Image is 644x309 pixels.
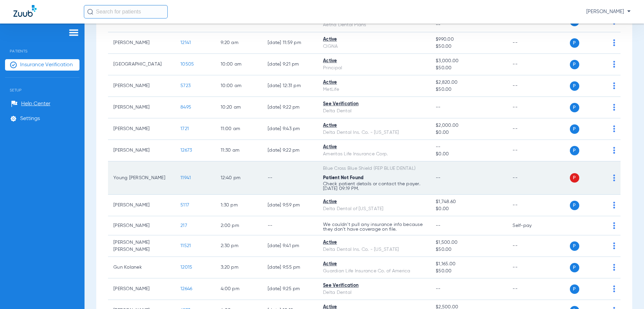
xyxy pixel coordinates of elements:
span: $50.00 [436,65,502,72]
div: Delta Dental of [US_STATE] [323,205,425,213]
div: Delta Dental Ins. Co. - [US_STATE] [323,129,425,136]
span: [PERSON_NAME] [586,8,631,15]
img: group-dot-blue.svg [613,125,615,132]
span: 12015 [180,265,192,270]
span: 12646 [180,286,192,291]
td: Young [PERSON_NAME] [108,161,175,195]
span: -- [436,286,441,291]
span: $0.00 [436,129,502,136]
span: 12673 [180,148,192,153]
span: P [570,241,579,251]
div: Active [323,122,425,129]
td: [DATE] 9:59 PM [262,195,318,216]
td: -- [507,32,552,54]
div: Guardian Life Insurance Co. of America [323,268,425,275]
td: [PERSON_NAME] [PERSON_NAME] [108,235,175,257]
div: Ameritas Life Insurance Corp. [323,151,425,158]
span: P [570,124,579,134]
td: 11:00 AM [215,118,262,140]
td: [GEOGRAPHIC_DATA] [108,54,175,75]
div: Delta Dental Ins. Co. - [US_STATE] [323,246,425,253]
div: Active [323,239,425,246]
td: [PERSON_NAME] [108,278,175,300]
td: [DATE] 9:25 PM [262,278,318,300]
div: See Verification [323,282,425,289]
span: P [570,81,579,91]
div: Active [323,144,425,151]
td: [DATE] 11:59 PM [262,32,318,54]
td: [DATE] 9:55 PM [262,257,318,278]
td: 12:40 PM [215,161,262,195]
td: 4:00 PM [215,278,262,300]
img: Zuub Logo [13,5,37,17]
span: 11521 [180,243,191,248]
td: 1:30 PM [215,195,262,216]
td: -- [507,118,552,140]
span: Setup [5,78,79,92]
td: -- [507,161,552,195]
td: 2:00 PM [215,216,262,235]
td: 10:00 AM [215,75,262,97]
span: Insurance Verification [20,62,73,68]
td: 3:20 PM [215,257,262,278]
td: -- [507,235,552,257]
img: group-dot-blue.svg [613,82,615,89]
div: Principal [323,65,425,72]
div: Aetna Dental Plans [323,22,425,29]
td: [DATE] 9:22 PM [262,97,318,118]
td: -- [507,278,552,300]
a: Help Center [11,101,50,107]
div: Active [323,198,425,205]
span: P [570,103,579,112]
input: Search for patients [84,5,168,18]
span: P [570,201,579,210]
span: $1,500.00 [436,239,502,246]
div: CIGNA [323,43,425,50]
span: 217 [180,223,187,228]
span: -- [436,176,441,180]
img: group-dot-blue.svg [613,264,615,271]
td: [PERSON_NAME] [108,216,175,235]
td: [DATE] 9:21 PM [262,54,318,75]
span: $50.00 [436,246,502,253]
td: Self-pay [507,216,552,235]
td: [DATE] 12:31 PM [262,75,318,97]
td: [DATE] 9:22 PM [262,140,318,161]
td: -- [262,161,318,195]
img: Search Icon [87,9,93,15]
span: $50.00 [436,43,502,50]
span: $50.00 [436,86,502,93]
span: $1,748.60 [436,198,502,205]
span: $0.00 [436,205,502,213]
td: -- [507,97,552,118]
span: P [570,38,579,48]
span: $50.00 [436,268,502,275]
span: 1721 [180,126,189,131]
span: $1,165.00 [436,261,502,268]
img: group-dot-blue.svg [613,202,615,208]
span: 12141 [180,40,191,45]
td: -- [507,195,552,216]
span: $990.00 [436,36,502,43]
span: P [570,263,579,272]
div: Active [323,79,425,86]
img: group-dot-blue.svg [613,104,615,111]
td: [DATE] 9:43 PM [262,118,318,140]
span: -- [436,144,502,151]
td: -- [507,140,552,161]
div: Delta Dental [323,108,425,115]
td: 10:00 AM [215,54,262,75]
div: See Verification [323,101,425,108]
span: $2,820.00 [436,79,502,86]
span: Help Center [21,101,50,107]
img: hamburger-icon [68,29,79,37]
span: Patients [5,39,79,53]
span: P [570,146,579,155]
span: 11941 [180,176,191,180]
img: group-dot-blue.svg [613,175,615,181]
span: $0.00 [436,151,502,158]
td: [DATE] 9:41 PM [262,235,318,257]
div: Active [323,36,425,43]
img: group-dot-blue.svg [613,242,615,249]
td: [PERSON_NAME] [108,75,175,97]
